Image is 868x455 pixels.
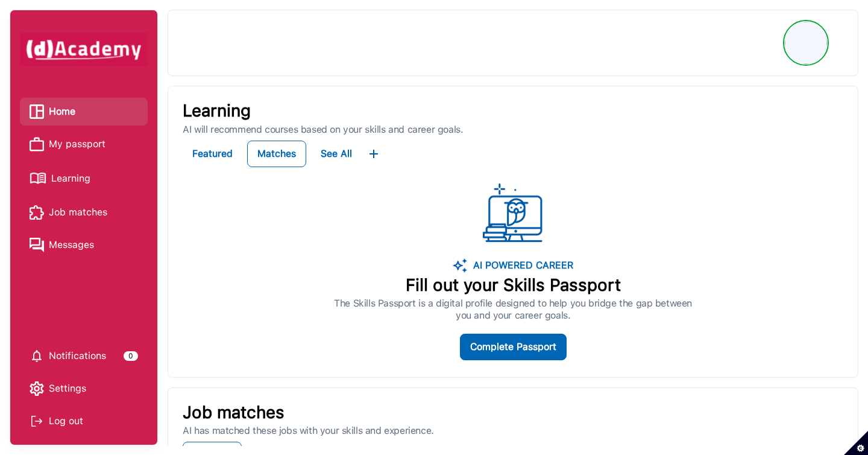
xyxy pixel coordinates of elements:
div: Log out [30,412,138,430]
p: AI POWERED CAREER [467,258,573,273]
img: Home icon [30,104,44,119]
img: setting [30,381,44,396]
img: Profile [785,22,827,64]
p: Learning [183,101,843,121]
p: AI has matched these jobs with your skills and experience. [183,425,843,437]
img: ... [366,147,381,161]
span: Home [49,103,75,121]
button: Set cookie preferences [844,431,868,455]
p: AI will recommend courses based on your skills and career goals. [183,124,843,136]
div: See All [321,145,352,162]
img: ... [483,183,543,244]
img: My passport icon [30,137,44,151]
span: Notifications [49,347,106,365]
p: The Skills Passport is a digital profile designed to help you bridge the gap between you and your... [334,297,692,322]
a: Learning iconLearning [30,168,138,189]
span: Messages [49,236,94,254]
img: setting [30,349,44,363]
p: Fill out your Skills Passport [334,275,692,296]
span: Learning [51,170,90,188]
a: Job matches iconJob matches [30,203,138,221]
div: Featured [192,145,233,162]
div: Matches [257,145,296,162]
button: Matches [247,141,306,167]
img: Messages icon [30,238,44,252]
img: image [453,258,467,273]
img: Learning icon [30,168,46,189]
a: Messages iconMessages [30,236,138,254]
div: 0 [124,351,138,361]
p: Job matches [183,402,843,423]
img: Job matches icon [30,205,44,220]
span: Job matches [49,203,107,221]
button: Complete Passport [460,334,567,360]
a: Home iconHome [30,103,138,121]
button: Featured [183,141,242,167]
img: Log out [30,414,44,428]
button: See All [311,141,362,167]
a: My passport iconMy passport [30,135,138,153]
div: Complete Passport [470,339,556,355]
span: Settings [49,380,86,398]
span: My passport [49,135,105,153]
img: dAcademy [20,33,148,66]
